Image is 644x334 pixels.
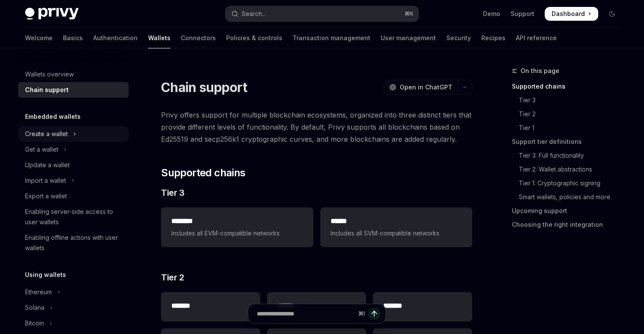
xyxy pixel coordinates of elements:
span: Includes all SVM-compatible networks [331,228,462,239]
div: Wallets overview [25,69,74,80]
a: Support [511,10,534,18]
a: Authentication [93,28,138,48]
div: Solana [25,302,44,313]
span: Dashboard [552,10,585,18]
a: Connectors [181,28,216,48]
a: Support tier definitions [512,135,626,149]
a: Tier 3: Full functionality [512,149,626,162]
button: Toggle Ethereum section [18,284,129,300]
a: Wallets overview [18,67,129,82]
a: Tier 2: Wallet abstractions [512,162,626,176]
div: Search... [242,9,266,19]
span: Privy offers support for multiple blockchain ecosystems, organized into three distinct tiers that... [161,109,472,145]
a: Basics [63,28,83,48]
span: Tier 2 [161,271,184,283]
a: Tier 1: Cryptographic signing [512,176,626,190]
button: Toggle Create a wallet section [18,126,129,142]
a: **** *Includes all SVM-compatible networks [320,207,472,247]
h1: Chain support [161,80,247,95]
a: Welcome [25,28,53,48]
a: API reference [516,28,557,48]
a: Update a wallet [18,157,129,173]
div: Export a wallet [25,191,67,201]
a: Tier 3 [512,93,626,107]
div: Import a wallet [25,175,66,186]
button: Send message [368,308,380,320]
a: Recipes [481,28,505,48]
a: Enabling offline actions with user wallets [18,230,129,256]
button: Toggle dark mode [605,7,619,21]
button: Toggle Import a wallet section [18,173,129,188]
a: Smart wallets, policies and more [512,190,626,204]
a: Tier 2 [512,107,626,121]
div: Enabling server-side access to user wallets [25,207,123,227]
span: Open in ChatGPT [400,83,452,92]
a: Demo [483,10,500,18]
a: Transaction management [293,28,370,48]
button: Toggle Solana section [18,300,129,315]
h5: Embedded wallets [25,111,81,122]
a: Export a wallet [18,188,129,204]
div: Enabling offline actions with user wallets [25,232,123,253]
div: Bitcoin [25,318,44,328]
span: Tier 3 [161,187,184,199]
a: Security [446,28,471,48]
button: Open search [225,6,419,22]
button: Toggle Get a wallet section [18,142,129,157]
a: Wallets [148,28,170,48]
a: User management [381,28,436,48]
span: Includes all EVM-compatible networks [171,228,303,239]
a: Enabling server-side access to user wallets [18,204,129,230]
a: Dashboard [545,7,598,21]
span: Supported chains [161,166,245,180]
div: Create a wallet [25,129,68,139]
button: Open in ChatGPT [384,80,458,95]
input: Ask a question... [257,304,355,323]
img: dark logo [25,8,79,20]
span: On this page [521,66,559,76]
a: Choosing the right integration [512,218,626,232]
a: Tier 1 [512,121,626,135]
a: Policies & controls [226,28,282,48]
div: Ethereum [25,287,52,297]
div: Get a wallet [25,144,58,155]
a: Supported chains [512,80,626,93]
a: **** ***Includes all EVM-compatible networks [161,207,313,247]
a: Chain support [18,82,129,98]
button: Toggle Bitcoin section [18,315,129,331]
a: Upcoming support [512,204,626,218]
div: Update a wallet [25,160,69,170]
h5: Using wallets [25,270,66,280]
span: ⌘ K [404,10,414,17]
div: Chain support [25,85,69,95]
